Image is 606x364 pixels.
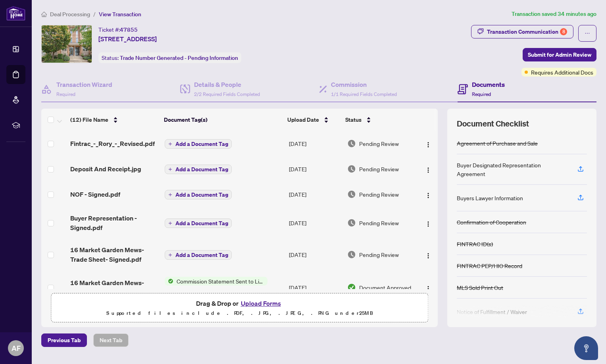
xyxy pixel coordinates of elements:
span: Pending Review [359,165,399,173]
button: Add a Document Tag [165,218,232,228]
span: Upload Date [287,115,319,124]
img: Logo [425,253,431,259]
span: Add a Document Tag [175,167,228,172]
div: Ticket #: [98,25,138,34]
span: Pending Review [359,250,399,259]
span: plus [168,167,172,171]
h4: Transaction Wizard [56,80,112,89]
span: 47855 [120,26,138,33]
span: Status [345,115,362,124]
span: Trade Number Generated - Pending Information [120,54,238,61]
span: NOF - Signed.pdf [70,190,120,199]
article: Transaction saved 34 minutes ago [512,10,596,19]
h4: Commission [331,80,397,89]
div: Confirmation of Cooperation [457,218,526,226]
span: 2/2 Required Fields Completed [194,91,260,97]
span: Pending Review [359,218,399,227]
span: [STREET_ADDRESS] [98,34,157,44]
span: plus [168,253,172,257]
img: logo [6,6,25,21]
span: Document Checklist [457,118,529,129]
th: Status [342,109,415,131]
button: Logo [422,163,435,175]
span: Required [56,91,75,97]
span: plus [168,142,172,146]
span: Add a Document Tag [175,192,228,197]
td: [DATE] [286,156,344,182]
span: 16 Market Garden Mews-Trade Sheet- Signed.pdf [70,245,158,264]
button: Add a Document Tag [165,190,232,200]
img: Logo [425,142,431,148]
button: Status IconCommission Statement Sent to Listing Brokerage [165,277,267,298]
span: Previous Tab [48,334,81,347]
img: Document Status [347,190,356,199]
span: Fintrac_-_Rory_-_Revised.pdf [70,139,155,148]
button: Add a Document Tag [165,165,232,174]
div: Buyer Designated Representation Agreement [457,161,568,178]
button: Logo [422,216,435,229]
button: Submit for Admin Review [523,48,596,61]
img: Document Status [347,218,356,227]
td: [DATE] [286,239,344,270]
td: [DATE] [286,270,344,305]
button: Add a Document Tag [165,250,232,260]
span: ellipsis [585,31,590,36]
button: Logo [422,137,435,150]
span: Add a Document Tag [175,141,228,147]
button: Add a Document Tag [165,139,232,149]
span: Pending Review [359,139,399,148]
span: Buyer Representation - Signed.pdf [70,213,158,232]
td: [DATE] [286,207,344,239]
p: Supported files include .PDF, .JPG, .JPEG, .PNG under 25 MB [56,308,423,318]
span: Deposit And Receipt.jpg [70,164,141,174]
img: Document Status [347,250,356,259]
div: Buyers Lawyer Information [457,193,523,202]
div: Agreement of Purchase and Sale [457,139,538,148]
span: Commission Statement Sent to Listing Brokerage [173,277,267,285]
td: [DATE] [286,182,344,207]
img: Logo [425,192,431,199]
span: 16 Market Garden Mews-INV.pdf [70,278,158,297]
span: Add a Document Tag [175,220,228,226]
th: (12) File Name [67,109,161,131]
button: Logo [422,248,435,261]
span: Required [472,91,491,97]
span: AF [12,343,21,354]
span: Deal Processing [50,11,90,18]
h4: Documents [472,80,505,89]
div: FINTRAC ID(s) [457,239,493,248]
span: plus [168,221,172,225]
span: Drag & Drop or [196,298,283,308]
span: home [41,11,47,17]
img: Document Status [347,283,356,292]
div: Transaction Communication [487,25,567,38]
img: Logo [425,221,431,227]
li: / [93,10,96,19]
span: Submit for Admin Review [528,48,591,61]
span: 1/1 Required Fields Completed [331,91,397,97]
img: IMG-W12270874_1.jpg [42,25,92,63]
button: Previous Tab [41,333,87,347]
th: Document Tag(s) [161,109,284,131]
img: Logo [425,285,431,292]
button: Transaction Communication8 [471,25,573,38]
img: Document Status [347,139,356,148]
button: Logo [422,188,435,201]
button: Add a Document Tag [165,139,232,149]
th: Upload Date [284,109,342,131]
img: Logo [425,167,431,173]
div: Status: [98,52,241,63]
span: (12) File Name [70,115,108,124]
span: Document Approved [359,283,411,292]
img: Document Status [347,165,356,173]
button: Upload Forms [239,298,283,308]
span: plus [168,193,172,197]
td: [DATE] [286,131,344,156]
button: Add a Document Tag [165,164,232,174]
span: Pending Review [359,190,399,199]
button: Logo [422,281,435,294]
button: Next Tab [93,333,129,347]
button: Add a Document Tag [165,190,232,199]
span: Drag & Drop orUpload FormsSupported files include .PDF, .JPG, .JPEG, .PNG under25MB [51,293,428,323]
button: Add a Document Tag [165,218,232,228]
